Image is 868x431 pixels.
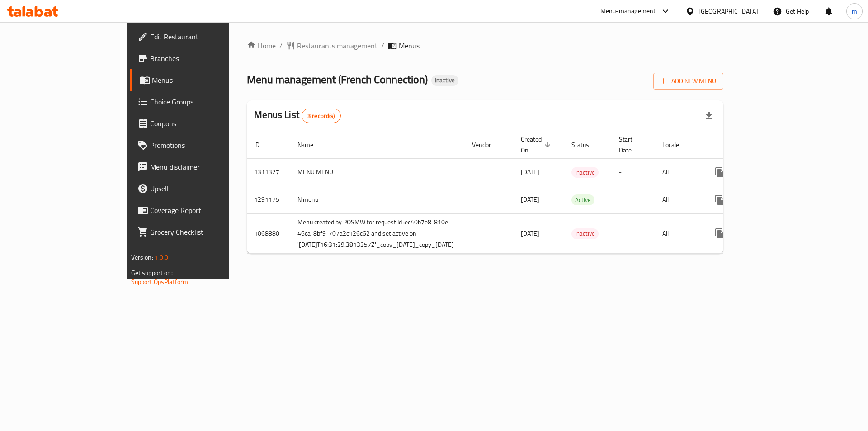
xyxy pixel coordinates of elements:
span: Promotions [150,140,264,151]
button: more [709,223,731,244]
span: Vendor [472,139,503,150]
span: 3 record(s) [302,112,340,120]
nav: breadcrumb [247,40,723,51]
span: Upsell [150,183,264,194]
div: Export file [698,105,720,127]
button: more [709,161,731,183]
a: Choice Groups [130,91,272,113]
td: Menu created by POSMW for request Id :ec40b7e8-810e-46ca-8bf9-707a2c126c62 and set active on '[DA... [290,213,465,253]
a: Grocery Checklist [130,221,272,243]
span: Branches [150,53,264,64]
div: Active [571,194,594,205]
span: Grocery Checklist [150,227,264,237]
span: Inactive [571,167,599,178]
span: Name [297,139,325,150]
li: / [279,40,283,51]
span: Choice Groups [150,96,264,107]
span: Inactive [571,228,599,239]
div: Inactive [431,75,458,86]
span: [DATE] [521,166,539,178]
td: - [612,158,655,186]
span: Inactive [431,76,458,84]
span: Get support on: [131,267,173,279]
a: Promotions [130,134,272,156]
span: Created On [521,134,553,156]
td: All [655,213,702,253]
h2: Menus List [254,108,340,123]
a: Coverage Report [130,199,272,221]
span: Coupons [150,118,264,129]
a: Menus [130,69,272,91]
div: [GEOGRAPHIC_DATA] [698,6,758,16]
button: Add New Menu [653,73,723,90]
button: more [709,189,731,211]
th: Actions [702,131,803,159]
span: Start Date [619,134,644,156]
span: Menu disclaimer [150,161,264,172]
span: m [852,6,857,16]
a: Restaurants management [286,40,377,51]
span: ID [254,139,271,150]
div: Total records count [302,109,341,123]
a: Branches [130,47,272,69]
span: Add New Menu [660,76,716,87]
span: Active [571,195,594,205]
td: N menu [290,186,465,213]
span: Menu management ( French Connection ) [247,69,428,90]
div: Menu-management [600,6,656,17]
table: enhanced table [247,131,803,254]
span: [DATE] [521,227,539,239]
td: - [612,213,655,253]
span: Status [571,139,601,150]
td: All [655,186,702,213]
td: - [612,186,655,213]
span: [DATE] [521,194,539,205]
a: Support.OpsPlatform [131,276,189,288]
a: Upsell [130,178,272,199]
span: Locale [662,139,691,150]
span: Edit Restaurant [150,31,264,42]
span: Version: [131,251,153,263]
span: Menus [399,40,420,51]
a: Menu disclaimer [130,156,272,178]
span: Restaurants management [297,40,377,51]
span: Coverage Report [150,205,264,216]
span: Menus [152,75,264,85]
td: All [655,158,702,186]
span: 1.0.0 [155,251,169,263]
a: Edit Restaurant [130,26,272,47]
td: MENU MENU [290,158,465,186]
li: / [381,40,384,51]
a: Coupons [130,113,272,134]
